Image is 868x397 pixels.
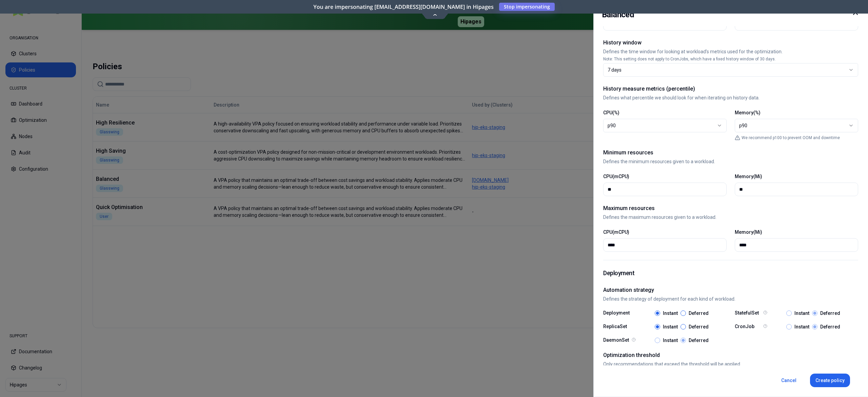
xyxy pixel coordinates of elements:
[603,310,630,316] label: Deployment
[603,204,858,212] h2: Maximum resources
[603,149,858,157] h2: Minimum resources
[735,174,762,179] label: Memory(Mi)
[603,158,858,165] p: Defines the minimum resources given to a workload.
[820,324,840,329] label: Deferred
[603,286,858,294] h2: Automation strategy
[663,311,678,316] label: Instant
[603,174,629,179] label: CPU(mCPU)
[603,85,858,93] h2: History measure metrics (percentile)
[735,229,762,235] label: Memory(Mi)
[776,374,802,387] button: Cancel
[794,311,809,316] label: Instant
[603,268,858,278] h1: Deployment
[794,324,809,329] label: Instant
[689,311,709,316] label: Deferred
[810,374,850,387] button: Create policy
[603,214,858,221] p: Defines the maximum resources given to a workload.
[602,8,634,21] h2: Balanced
[603,48,858,55] p: Defines the time window for looking at workload’s metrics used for the optimization.
[820,311,840,316] label: Deferred
[603,324,630,329] label: ReplicaSet
[735,110,761,115] label: Memory(%)
[689,324,709,329] label: Deferred
[603,351,858,359] h2: Optimization threshold
[663,324,678,329] label: Instant
[735,324,762,329] label: CronJob
[603,338,630,343] label: DaemonSet
[603,56,858,62] p: Note: This setting does not apply to CronJobs, which have a fixed history window of 30 days.
[603,296,858,302] p: Defines the strategy of deployment for each kind of workload.
[689,338,709,343] label: Deferred
[603,229,629,235] label: CPU(mCPU)
[603,110,619,115] label: CPU(%)
[603,39,858,47] h2: History window
[742,135,840,140] p: We recommend p100 to prevent OOM and downtime
[603,94,858,101] p: Defines what percentile we should look for when iterating on history data.
[663,338,678,343] label: Instant
[603,361,858,367] p: Only recommendations that exceed the threshold will be applied.
[735,310,762,316] label: StatefulSet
